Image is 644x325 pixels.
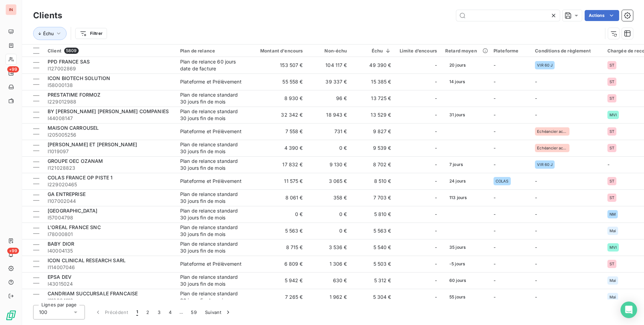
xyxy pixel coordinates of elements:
[48,231,172,238] span: I78000801
[351,57,396,73] td: 49 390 €
[609,262,614,266] span: ST
[48,191,86,197] span: GA ENTREPRISE
[535,112,537,118] span: -
[165,305,176,319] button: 4
[307,256,351,272] td: 1 306 €
[609,63,614,67] span: ST
[43,31,54,36] span: Échu
[435,244,437,251] span: -
[154,305,165,319] button: 3
[6,4,17,15] div: IN
[248,206,307,223] td: 0 €
[351,223,396,239] td: 5 563 €
[351,206,396,223] td: 5 810 €
[445,193,471,203] span: 113 jours
[351,90,396,107] td: 13 725 €
[307,156,351,173] td: 9 130 €
[180,240,244,254] div: Plan de relance standard 30 jours fin de mois
[351,189,396,206] td: 7 703 €
[180,141,244,155] div: Plan de relance standard 30 jours fin de mois
[48,198,172,205] span: I107002044
[307,272,351,289] td: 630 €
[494,244,496,250] span: -
[537,146,567,150] span: Echéancier accordé
[307,206,351,223] td: 0 €
[445,275,470,286] span: 60 jours
[180,78,242,85] div: Plateforme et Prélèvement
[494,211,496,217] span: -
[535,48,599,53] div: Conditions de règlement
[585,10,619,21] button: Actions
[48,48,61,53] span: Client
[456,10,560,21] input: Rechercher
[248,73,307,90] td: 55 558 €
[48,257,126,263] span: ICON CLINICAL RESEARCH SARL
[307,173,351,189] td: 3 065 €
[445,292,469,302] span: 55 jours
[48,65,172,72] span: I127002869
[351,156,396,173] td: 8 702 €
[494,48,527,53] div: Plateforme
[48,241,74,247] span: BABY DIOR
[48,297,172,304] span: I118004112
[48,290,138,296] span: CANDRIAM SUCCURSALE FRANCAISE
[39,309,47,316] span: 100
[435,260,437,267] span: -
[248,90,307,107] td: 8 930 €
[48,158,103,164] span: GROUPE OEC OZANAM
[609,295,616,299] span: Mai
[535,79,537,85] span: -
[537,129,567,134] span: Echéancier accordé
[435,95,437,102] span: -
[537,162,553,167] span: VIR 60 J
[248,256,307,272] td: 6 809 €
[609,196,614,200] span: ST
[445,242,470,253] span: 35 jours
[180,128,242,135] div: Plateforme et Prélèvement
[176,307,187,318] span: …
[351,173,396,189] td: 8 510 €
[445,176,470,186] span: 24 jours
[609,212,616,216] span: NM
[180,158,244,171] div: Plan de relance standard 30 jours fin de mois
[445,259,469,269] span: -5 jours
[48,208,98,214] span: [GEOGRAPHIC_DATA]
[48,131,172,138] span: I205005256
[609,278,616,283] span: Mai
[445,159,467,170] span: 7 jours
[48,280,172,287] span: I43015024
[48,274,71,280] span: EPSA DEV
[75,28,107,39] button: Filtrer
[307,107,351,123] td: 18 943 €
[307,189,351,206] td: 358 €
[494,62,496,68] span: -
[248,156,307,173] td: 17 832 €
[435,194,437,201] span: -
[435,62,437,69] span: -
[48,108,169,114] span: BY [PERSON_NAME] [PERSON_NAME] COMPANIES
[180,91,244,105] div: Plan de relance standard 30 jours fin de mois
[535,277,537,283] span: -
[435,294,437,301] span: -
[307,90,351,107] td: 96 €
[180,178,242,185] div: Plateforme et Prélèvement
[535,211,537,217] span: -
[445,77,469,87] span: 14 jours
[609,146,614,150] span: ST
[307,123,351,140] td: 731 €
[248,223,307,239] td: 5 563 €
[48,214,172,221] span: I57004798
[609,113,617,117] span: MVI
[48,181,172,188] span: I229020465
[435,178,437,185] span: -
[535,294,537,300] span: -
[435,128,437,135] span: -
[307,73,351,90] td: 39 337 €
[435,211,437,218] span: -
[435,145,437,151] span: -
[351,123,396,140] td: 9 827 €
[248,57,307,73] td: 153 507 €
[494,128,496,134] span: -
[351,73,396,90] td: 15 385 €
[48,75,110,81] span: ICON BIOTECH SOLUTION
